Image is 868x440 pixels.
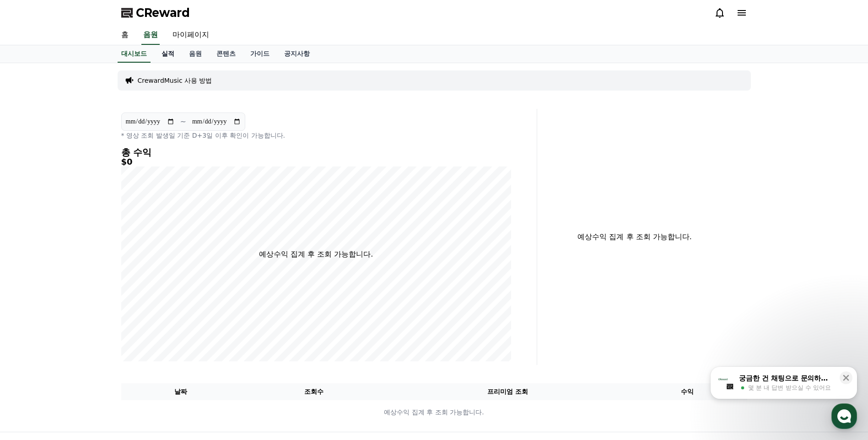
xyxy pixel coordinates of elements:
[29,304,34,311] span: 홈
[136,5,190,20] span: CReward
[182,45,209,63] a: 음원
[277,45,317,63] a: 공지사항
[121,147,511,157] h4: 총 수익
[259,249,373,260] p: 예상수익 집계 후 조회 가능합니다.
[121,5,190,20] a: CReward
[118,45,151,63] a: 대시보드
[114,26,136,45] a: 홈
[240,383,387,400] th: 조회수
[138,76,212,85] a: CrewardMusic 사용 방법
[121,131,511,140] p: * 영상 조회 발생일 기준 D+3일 이후 확인이 가능합니다.
[141,304,152,311] span: 설정
[141,26,160,45] a: 음원
[3,290,60,313] a: 홈
[165,26,216,45] a: 마이페이지
[154,45,182,63] a: 실적
[84,304,95,311] span: 대화
[121,383,241,400] th: 날짜
[118,290,176,313] a: 설정
[121,157,511,166] h5: $0
[180,116,186,127] p: ~
[243,45,277,63] a: 가이드
[628,383,747,400] th: 수익
[388,383,628,400] th: 프리미엄 조회
[60,290,118,313] a: 대화
[122,408,747,417] p: 예상수익 집계 후 조회 가능합니다.
[545,231,725,242] p: 예상수익 집계 후 조회 가능합니다.
[209,45,243,63] a: 콘텐츠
